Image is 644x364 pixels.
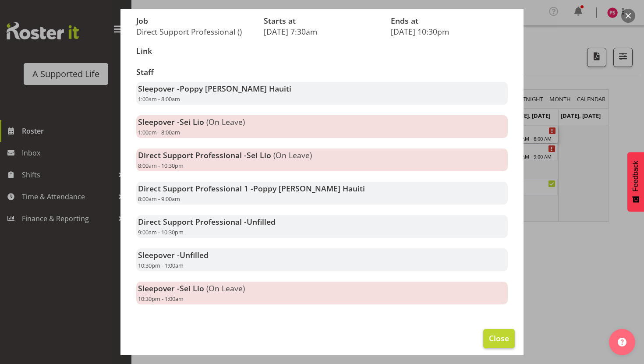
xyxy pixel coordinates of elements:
h3: Job [136,17,253,25]
strong: Sleepover - [138,283,204,293]
span: Poppy [PERSON_NAME] Hauiti [253,183,365,194]
strong: Sleepover - [138,117,204,127]
span: 1:00am - 8:00am [138,128,180,136]
span: 8:00am - 9:00am [138,195,180,203]
img: help-xxl-2.png [618,338,626,346]
p: [DATE] 7:30am [264,27,381,36]
span: Sei Lio [247,150,271,160]
h3: Starts at [264,17,381,25]
p: Direct Support Professional () [136,27,253,36]
span: 9:00am - 10:30pm [138,228,184,236]
button: Feedback - Show survey [627,152,644,212]
strong: Direct Support Professional - [138,216,276,227]
span: Close [489,332,509,344]
h3: Link [136,47,253,56]
h3: Ends at [391,17,508,25]
span: (On Leave) [206,117,245,127]
h3: Staff [136,68,508,77]
p: [DATE] 10:30pm [391,27,508,36]
span: Unfilled [247,216,276,227]
span: (On Leave) [206,283,245,293]
span: Unfilled [180,250,209,260]
span: Sei Lio [180,117,204,127]
span: 10:30pm - 1:00am [138,262,184,269]
strong: Direct Support Professional - [138,150,271,160]
strong: Sleepover - [138,250,209,260]
strong: Sleepover - [138,83,291,94]
strong: Direct Support Professional 1 - [138,183,365,194]
span: Feedback [632,161,640,191]
span: Poppy [PERSON_NAME] Hauiti [180,83,291,94]
span: (On Leave) [273,150,312,160]
button: Close [483,329,515,348]
span: Sei Lio [180,283,204,293]
span: 10:30pm - 1:00am [138,295,184,303]
span: 8:00am - 10:30pm [138,162,184,170]
span: 1:00am - 8:00am [138,95,180,103]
